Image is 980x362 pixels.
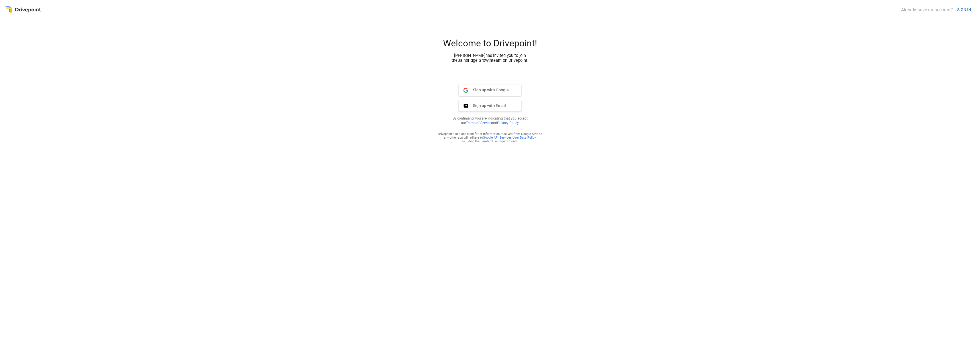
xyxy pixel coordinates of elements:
[497,121,518,125] a: Privacy Policy
[449,53,531,63] div: [PERSON_NAME] has invited you to join the Bainbridge Growth team on Drivepoint.
[468,87,509,92] span: Sign up with Google
[468,103,506,108] span: Sign up with Email
[438,132,542,143] div: Drivepoint's use and transfer of information received from Google APIs to any other app will adhe...
[466,121,491,125] a: Terms of Service
[459,85,521,96] button: Sign up with Google
[446,116,534,125] p: By continuing, you are indicating that you accept our and .
[901,7,953,13] div: Already have an account?
[422,38,558,53] div: Welcome to Drivepoint!
[483,136,536,139] a: Google API Services User Data Policy
[955,5,973,15] button: SIGN IN
[459,100,521,112] button: Sign up with Email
